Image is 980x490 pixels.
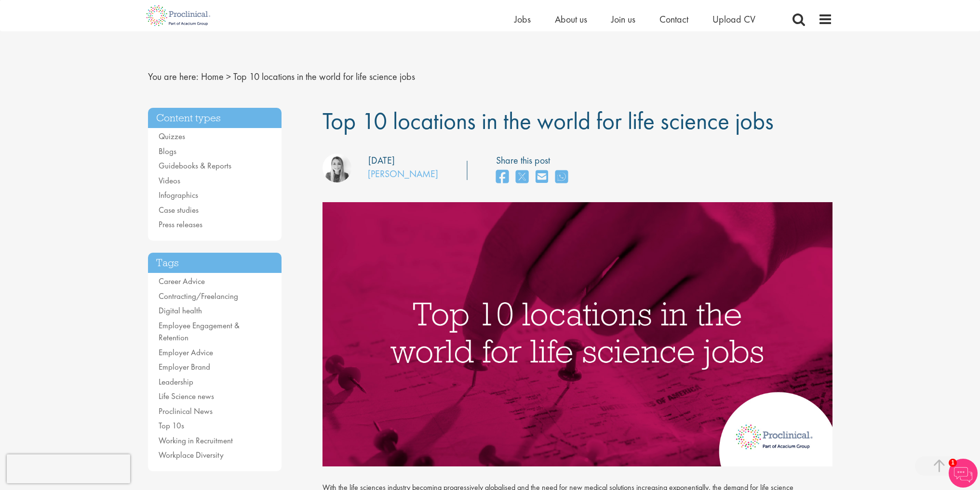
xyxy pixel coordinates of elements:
[159,146,176,156] a: Blogs
[233,70,415,83] span: Top 10 locations in the world for life science jobs
[159,160,231,171] a: Guidebooks & Reports
[555,13,587,26] a: About us
[368,168,438,180] a: [PERSON_NAME]
[514,13,531,26] a: Jobs
[712,13,755,26] a: Upload CV
[148,108,282,129] h3: Content types
[159,435,233,446] a: Working in Recruitment
[159,320,240,343] a: Employee Engagement & Retention
[159,175,180,186] a: Videos
[159,376,193,387] a: Leadership
[226,70,231,83] span: >
[159,450,224,460] a: Workplace Diversity
[148,70,199,83] span: You are here:
[201,70,224,83] a: breadcrumb link
[159,190,198,200] a: Infographics
[516,167,528,188] a: share on twitter
[159,391,214,401] a: Life Science news
[159,361,210,372] a: Employer Brand
[7,454,130,483] iframe: reCAPTCHA
[322,202,832,466] img: Top 10 locations in the world for life science jobs
[496,167,509,188] a: share on facebook
[536,167,548,188] a: share on email
[159,347,213,358] a: Employer Advice
[659,13,688,26] a: Contact
[496,154,573,168] label: Share this post
[368,154,395,168] div: [DATE]
[159,219,202,230] a: Press releases
[949,459,978,488] img: Chatbot
[159,305,202,316] a: Digital health
[322,154,351,182] img: Hannah Burke
[159,420,184,431] a: Top 10s
[611,13,635,26] a: Join us
[159,131,185,142] a: Quizzes
[159,406,213,416] a: Proclinical News
[159,205,199,215] a: Case studies
[159,276,205,286] a: Career Advice
[555,167,568,188] a: share on whats app
[148,253,282,273] h3: Tags
[322,105,774,136] span: Top 10 locations in the world for life science jobs
[949,459,957,467] span: 1
[159,291,238,301] a: Contracting/Freelancing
